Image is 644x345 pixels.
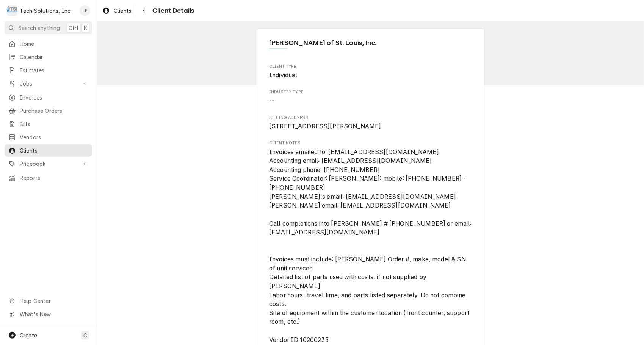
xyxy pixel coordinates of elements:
span: Client Notes [269,140,472,146]
span: Calendar [20,53,88,61]
div: Tech Solutions, Inc. [20,7,72,15]
span: Clients [20,147,88,155]
a: Invoices [5,91,92,104]
span: Bills [20,120,88,128]
span: Search anything [18,24,60,32]
span: Jobs [20,80,77,87]
span: Client Details [150,6,194,16]
span: Create [20,332,37,339]
div: Billing Address [269,115,472,131]
div: Client Notes [269,140,472,344]
a: Purchase Orders [5,105,92,117]
span: Industry Type [269,89,472,95]
span: Individual [269,72,298,79]
a: Bills [5,118,92,130]
span: Invoices [20,94,88,101]
span: Purchase Orders [20,107,88,115]
span: Ctrl [69,24,78,32]
span: [STREET_ADDRESS][PERSON_NAME] [269,123,381,130]
span: Pricebook [20,160,77,168]
span: Help Center [20,297,88,305]
div: Industry Type [269,89,472,105]
span: Invoices emailed to: [EMAIL_ADDRESS][DOMAIN_NAME] Accounting email: [EMAIL_ADDRESS][DOMAIN_NAME] ... [269,148,473,343]
a: Clients [5,144,92,157]
span: Client Type [269,71,472,80]
span: Clients [114,7,132,15]
a: Reports [5,172,92,184]
span: K [84,24,87,32]
a: Go to Help Center [5,295,92,307]
span: Client Type [269,64,472,70]
span: Billing Address [269,122,472,131]
span: Estimates [20,66,88,74]
a: Clients [99,5,135,17]
span: What's New [20,310,88,318]
span: Name [269,38,472,48]
div: Tech Solutions, Inc.'s Avatar [7,5,17,16]
span: Industry Type [269,96,472,105]
a: Go to Jobs [5,77,92,90]
span: Vendors [20,133,88,141]
a: Go to What's New [5,308,92,320]
div: LP [80,5,90,16]
span: C [83,331,87,339]
div: Client Information [269,38,472,54]
a: Go to Pricebook [5,158,92,170]
span: Home [20,40,88,48]
span: Client Notes [269,148,472,345]
span: Billing Address [269,115,472,121]
a: Estimates [5,64,92,76]
button: Navigate back [138,5,150,17]
a: Home [5,37,92,50]
div: T [7,5,17,16]
button: Search anythingCtrlK [5,21,92,34]
div: Lisa Paschal's Avatar [80,5,90,16]
a: Vendors [5,131,92,144]
a: Calendar [5,51,92,63]
span: Reports [20,174,88,182]
span: -- [269,97,274,104]
div: Client Type [269,64,472,80]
